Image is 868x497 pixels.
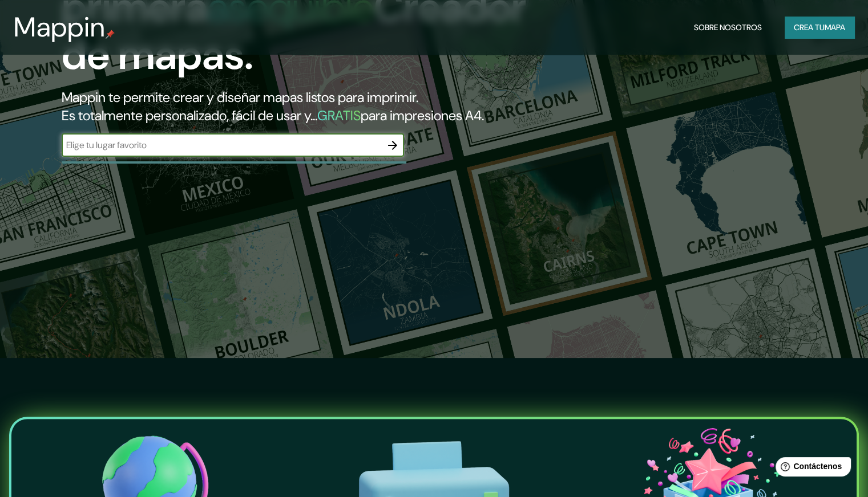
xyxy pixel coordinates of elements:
[694,22,762,32] font: Sobre nosotros
[62,107,317,124] font: Es totalmente personalizado, fácil de usar y...
[689,17,766,38] button: Sobre nosotros
[62,88,418,106] font: Mappin te permite crear y diseñar mapas listos para imprimir.
[62,138,381,152] input: Elige tu lugar favorito
[106,30,115,39] img: pin de mapeo
[14,9,106,45] font: Mappin
[766,453,855,484] iframe: Lanzador de widgets de ayuda
[361,107,484,124] font: para impresiones A4.
[317,107,361,124] font: GRATIS
[794,22,825,32] font: Crea tu
[825,22,845,32] font: mapa
[785,17,854,38] button: Crea tumapa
